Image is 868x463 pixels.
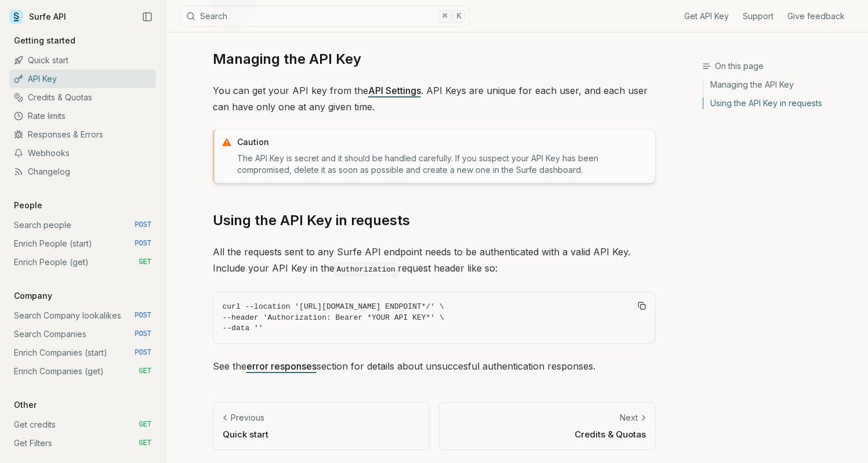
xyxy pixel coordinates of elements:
a: Quick start [9,51,156,70]
p: The API Key is secret and it should be handled carefully. If you suspect your API Key has been co... [237,153,648,176]
p: Credits & Quotas [449,428,646,440]
a: Using the API Key in requests [703,94,859,109]
a: API Settings [368,85,421,96]
p: Previous [231,412,264,424]
a: NextCredits & Quotas [439,402,656,450]
a: Search people POST [9,216,156,234]
p: You can get your API key from the . API Keys are unique for each user, and each user can have onl... [213,82,656,115]
span: POST [135,239,151,248]
h3: On this page [702,60,859,72]
code: Authorization [335,263,398,276]
a: Support [743,10,773,22]
a: Get credits GET [9,415,156,434]
a: Search Companies POST [9,325,156,343]
a: Surfe API [9,8,66,26]
a: Responses & Errors [9,125,156,144]
a: API Key [9,70,156,88]
a: error responses [246,360,317,372]
a: Rate limits [9,107,156,125]
a: Enrich People (start) POST [9,234,156,253]
a: Get Filters GET [9,434,156,453]
span: POST [135,348,151,357]
a: PreviousQuick start [213,402,430,450]
a: Using the API Key in requests [213,211,410,230]
code: curl --location '[URL][DOMAIN_NAME] ENDPOINT*/' \ --header 'Authorization: Bearer *YOUR API KEY*'... [223,302,646,334]
a: Enrich People (get) GET [9,253,156,272]
a: Give feedback [787,10,845,22]
span: GET [139,439,151,448]
p: Company [9,290,57,302]
span: POST [135,311,151,320]
p: People [9,200,47,211]
kbd: ⌘ [438,10,451,23]
p: See the section for details about unsuccesful authentication responses. [213,358,656,374]
a: Enrich Companies (start) POST [9,343,156,362]
span: GET [139,367,151,376]
p: Getting started [9,35,80,46]
a: Enrich Companies (get) GET [9,362,156,381]
a: Search Company lookalikes POST [9,306,156,325]
a: Get API Key [684,10,729,22]
button: Collapse Sidebar [139,8,156,26]
p: Next [620,412,638,424]
a: Webhooks [9,144,156,162]
a: Managing the API Key [703,79,859,94]
button: Copy Text [633,297,651,314]
p: Caution [237,136,648,148]
span: POST [135,330,151,339]
p: All the requests sent to any Surfe API endpoint needs to be authenticated with a valid API Key. I... [213,244,656,278]
p: Quick start [223,428,420,440]
a: Changelog [9,162,156,181]
span: GET [139,258,151,267]
span: POST [135,220,151,230]
a: Managing the API Key [213,50,361,68]
p: Other [9,399,41,411]
span: GET [139,420,151,429]
a: Credits & Quotas [9,88,156,107]
kbd: K [453,10,466,23]
button: Search⌘K [180,6,470,27]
